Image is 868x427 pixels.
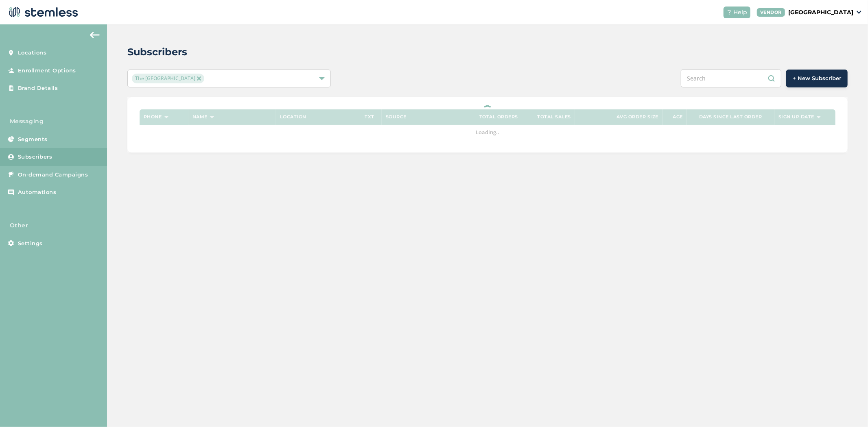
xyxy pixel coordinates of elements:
input: Search [681,69,781,87]
iframe: Chat Widget [827,388,868,427]
span: + New Subscriber [793,74,841,83]
h2: Subscribers [127,45,187,59]
img: logo-dark-0685b13c.svg [7,4,78,20]
span: Locations [18,49,47,57]
button: + New Subscriber [786,70,848,87]
span: Automations [18,188,57,196]
img: icon_down-arrow-small-66adaf34.svg [857,11,861,14]
img: icon-help-white-03924b79.svg [727,10,732,15]
img: icon-close-accent-8a337256.svg [197,76,201,81]
span: On-demand Campaigns [18,171,88,179]
span: Subscribers [18,153,52,161]
span: Brand Details [18,84,58,92]
span: Settings [18,240,43,248]
span: The [GEOGRAPHIC_DATA] [132,74,204,83]
span: Help [733,8,747,17]
img: icon-arrow-back-accent-c549486e.svg [90,32,100,38]
div: VENDOR [757,8,785,17]
span: Segments [18,135,48,144]
span: Enrollment Options [18,67,76,75]
p: [GEOGRAPHIC_DATA] [788,8,853,17]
